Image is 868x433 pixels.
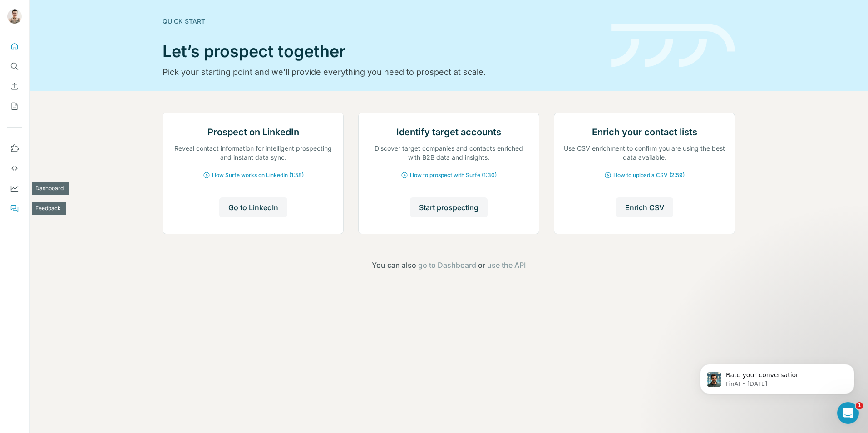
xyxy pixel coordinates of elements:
[478,260,485,271] span: or
[592,126,697,138] h2: Enrich your contact lists
[368,144,530,162] p: Discover target companies and contacts enriched with B2B data and insights.
[7,160,22,177] button: Use Surfe API
[396,126,501,138] h2: Identify target accounts
[207,126,299,138] h2: Prospect on LinkedIn
[7,180,22,197] button: Dashboard
[172,144,334,162] p: Reveal contact information for intelligent prospecting and instant data sync.
[7,58,22,74] button: Search
[7,200,22,216] button: Feedback
[163,42,600,60] h1: Let’s prospect together
[228,202,278,213] span: Go to LinkedIn
[625,202,664,213] span: Enrich CSV
[686,345,868,408] iframe: Intercom notifications message
[418,260,476,271] button: go to Dashboard
[419,202,478,213] span: Start prospecting
[7,38,22,54] button: Quick start
[410,197,488,217] button: Start prospecting
[616,197,673,217] button: Enrich CSV
[163,17,600,26] div: Quick start
[163,66,600,79] p: Pick your starting point and we’ll provide everything you need to prospect at scale.
[611,24,735,68] img: banner
[613,171,685,179] span: How to upload a CSV (2:59)
[487,260,526,271] button: use the API
[7,98,22,114] button: My lists
[7,9,22,24] img: Avatar
[410,171,497,179] span: How to prospect with Surfe (1:30)
[856,402,863,409] span: 1
[212,171,304,179] span: How Surfe works on LinkedIn (1:58)
[7,140,22,157] button: Use Surfe on LinkedIn
[7,78,22,94] button: Enrich CSV
[372,260,416,271] span: You can also
[219,197,287,217] button: Go to LinkedIn
[837,402,859,424] iframe: Intercom live chat
[563,144,725,162] p: Use CSV enrichment to confirm you are using the best data available.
